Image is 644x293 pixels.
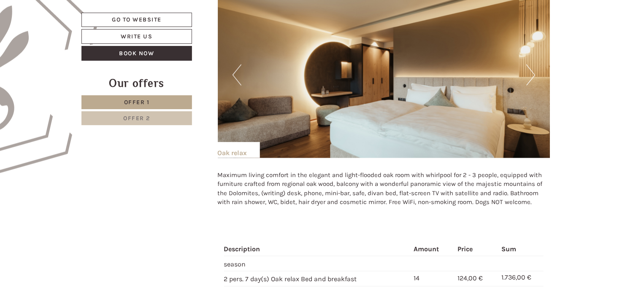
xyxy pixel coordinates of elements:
div: Our offers [81,75,192,91]
th: Sum [498,243,544,256]
button: Send [287,222,332,237]
div: Hotel B&B Feldmessner [13,24,98,31]
a: Book now [81,46,192,61]
th: Amount [410,243,454,256]
button: Next [526,65,535,86]
span: 124,00 € [457,274,483,282]
span: Offer 1 [124,99,150,106]
th: Price [454,243,498,256]
a: Go to website [81,13,192,27]
div: [DATE] [151,6,181,21]
td: 2 pers. 7 day(s) Oak relax Bed and breakfast [224,271,411,287]
td: 14 [410,271,454,287]
a: Write us [81,29,192,44]
span: Offer 2 [123,115,150,122]
div: Hello, how can we help you? [6,23,102,48]
button: Previous [233,65,241,86]
small: 19:42 [13,41,98,47]
td: 1.736,00 € [498,271,544,287]
p: Maximum living comfort in the elegant and light-flooded oak room with whirlpool for 2 - 3 people,... [218,171,550,207]
td: season [224,256,411,271]
th: Description [224,243,411,256]
div: Oak relax [218,142,260,158]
